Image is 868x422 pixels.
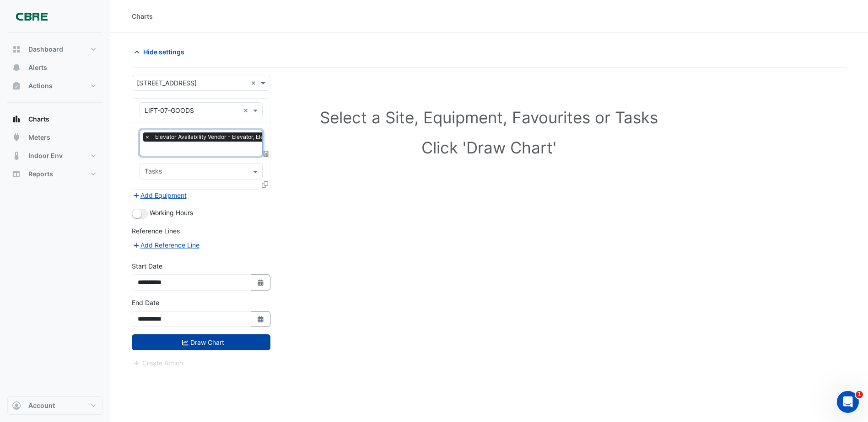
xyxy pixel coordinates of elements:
app-icon: Indoor Env [12,151,21,160]
span: Clone Favourites and Tasks from this Equipment to other Equipment [262,180,268,188]
span: Reports [28,169,53,179]
label: Start Date [132,261,162,271]
h1: Select a Site, Equipment, Favourites or Tasks [152,108,826,127]
span: Account [28,401,55,410]
label: Reference Lines [132,226,180,236]
button: Dashboard [7,40,102,58]
span: Meters [28,133,50,142]
span: Indoor Env [28,151,63,160]
span: Working Hours [150,209,193,216]
app-icon: Actions [12,81,21,90]
span: Choose Function [262,150,270,158]
button: Charts [7,110,102,128]
app-icon: Meters [12,133,21,142]
h1: Click 'Draw Chart' [152,138,826,157]
button: Alerts [7,58,102,77]
button: Reports [7,165,102,183]
button: Indoor Env [7,147,102,165]
button: Hide settings [132,44,190,60]
fa-icon: Select Date [257,279,265,286]
app-icon: Reports [12,169,21,179]
fa-icon: Select Date [257,315,265,323]
span: Dashboard [28,45,63,54]
span: Clear [243,105,251,115]
app-icon: Dashboard [12,45,21,54]
span: 1 [856,391,863,398]
label: End Date [132,298,159,307]
button: Meters [7,128,102,147]
span: Elevator Availability Vendor - Elevator, Elevator [153,132,280,142]
img: Company Logo [11,7,52,26]
app-icon: Charts [12,115,21,124]
button: Add Equipment [132,190,187,200]
span: × [143,132,151,142]
iframe: Intercom live chat [837,391,859,413]
span: Clear [251,78,259,88]
app-escalated-ticket-create-button: Please draw the charts first [132,359,183,366]
button: Draw Chart [132,334,270,350]
span: Hide settings [143,47,184,57]
button: Add Reference Line [132,240,200,250]
div: Charts [132,11,153,21]
button: Account [7,396,102,415]
button: Actions [7,77,102,95]
span: Actions [28,81,53,90]
span: Alerts [28,63,47,72]
div: Tasks [143,166,162,178]
span: Charts [28,115,49,124]
app-icon: Alerts [12,63,21,72]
